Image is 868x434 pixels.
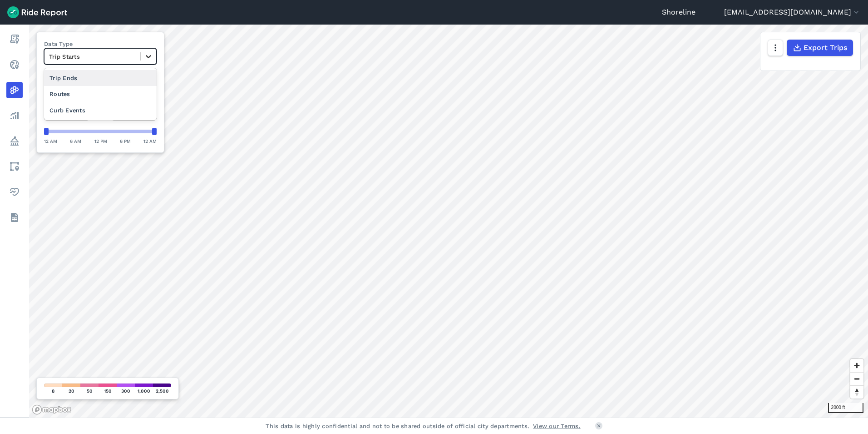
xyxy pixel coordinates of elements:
[44,70,157,86] div: Trip Ends
[787,40,853,56] button: Export Trips
[44,86,157,102] div: Routes
[143,137,157,145] div: 12 AM
[6,184,23,200] a: Health
[533,422,581,430] a: View our Terms.
[828,403,863,413] div: 2000 ft
[6,107,23,124] a: Analyze
[6,158,23,175] a: Areas
[120,137,131,145] div: 6 PM
[850,359,863,372] button: Zoom in
[44,137,57,145] div: 12 AM
[850,385,863,399] button: Reset bearing to north
[6,133,23,149] a: Policy
[804,42,847,53] span: Export Trips
[6,82,23,98] a: Heatmaps
[44,102,157,118] div: Curb Events
[7,6,67,18] img: Ride Report
[29,25,868,418] canvas: Map
[44,40,157,48] label: Data Type
[6,209,23,226] a: Datasets
[70,137,81,145] div: 6 AM
[850,372,863,385] button: Zoom out
[6,56,23,73] a: Realtime
[662,7,695,18] a: Shoreline
[94,137,107,145] div: 12 PM
[6,31,23,47] a: Report
[724,7,861,18] button: [EMAIL_ADDRESS][DOMAIN_NAME]
[32,404,72,415] a: Mapbox logo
